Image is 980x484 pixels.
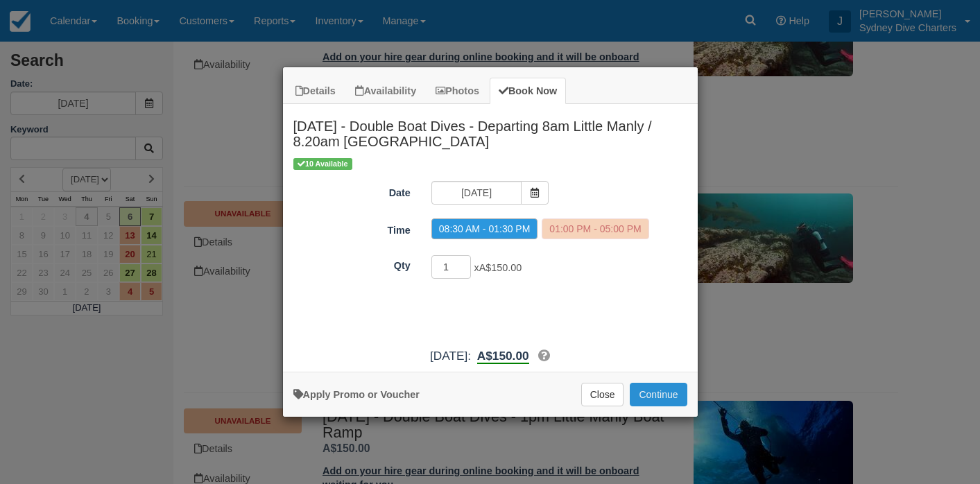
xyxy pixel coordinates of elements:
label: 01:00 PM - 05:00 PM [542,218,648,239]
span: A$150.00 [479,262,522,273]
span: x [474,262,522,273]
label: Qty [283,254,421,273]
a: Book Now [490,78,566,105]
label: Date [283,181,421,200]
span: A$150.00 [477,349,529,363]
button: Close [581,383,624,406]
div: Item Modal [283,104,698,364]
button: Add to Booking [630,383,687,406]
label: 08:30 AM - 01:30 PM [431,218,538,239]
a: Details [286,78,345,105]
label: Time [283,218,421,238]
a: Apply Voucher [293,389,420,400]
a: Photos [427,78,488,105]
a: Availability [346,78,425,105]
input: Qty [431,255,472,279]
span: 10 Available [293,158,352,170]
h2: [DATE] - Double Boat Dives - Departing 8am Little Manly / 8.20am [GEOGRAPHIC_DATA] [283,104,698,156]
div: [DATE]: [283,347,698,365]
